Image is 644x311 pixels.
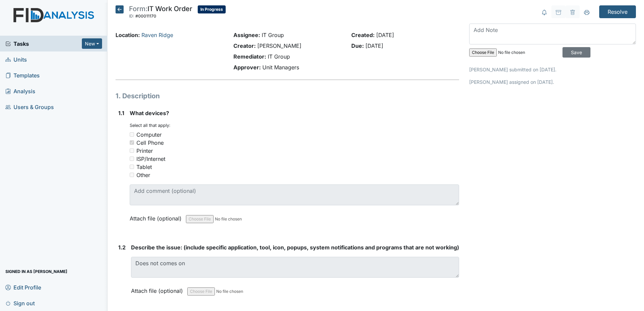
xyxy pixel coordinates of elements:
span: Form: [129,5,148,13]
span: [DATE] [376,32,394,38]
p: [PERSON_NAME] submitted on [DATE]. [469,66,636,73]
span: Templates [5,70,40,80]
span: [PERSON_NAME] [257,42,301,49]
div: Tablet [136,163,152,171]
strong: Due: [351,42,364,49]
input: Resolve [599,5,636,18]
p: [PERSON_NAME] assigned on [DATE]. [469,78,636,85]
input: Other [130,173,134,177]
div: Cell Phone [136,139,164,147]
input: Printer [130,148,134,153]
strong: Location: [116,32,140,38]
label: 1.1 [118,109,124,117]
label: 1.2 [118,243,126,251]
button: New [82,38,102,49]
h1: 1. Description [116,91,459,101]
strong: Approver: [233,64,261,71]
span: #00011170 [135,13,156,19]
span: Sign out [5,298,35,308]
span: IT Group [268,53,290,60]
span: What devices? [130,110,169,116]
input: ISP/Internet [130,157,134,161]
a: Raven Ridge [141,32,173,38]
div: Printer [136,147,153,155]
input: Save [562,47,590,58]
span: Analysis [5,86,35,96]
span: Unit Managers [262,64,299,71]
div: Computer [136,131,162,139]
span: In Progress [198,5,226,13]
textarea: Does not comes on [131,257,459,278]
label: Attach file (optional) [131,283,186,295]
input: Cell Phone [130,140,134,145]
span: ID: [129,13,134,19]
span: [DATE] [365,42,383,49]
input: Computer [130,132,134,137]
span: IT Group [262,32,284,38]
strong: Assignee: [233,32,260,38]
div: Other [136,171,150,179]
span: Edit Profile [5,282,41,292]
a: Tasks [5,40,82,48]
div: ISP/Internet [136,155,165,163]
span: Users & Groups [5,102,54,112]
span: Units [5,54,27,65]
span: Signed in as [PERSON_NAME] [5,266,67,277]
strong: Creator: [233,42,256,49]
strong: Created: [351,32,375,38]
input: Tablet [130,165,134,169]
small: Select all that apply: [130,123,170,128]
label: Attach file (optional) [130,211,184,222]
span: Describe the issue: (include specific application, tool, icon, popups, system notifications and p... [131,244,459,251]
strong: Remediator: [233,53,266,60]
div: IT Work Order [129,5,192,20]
